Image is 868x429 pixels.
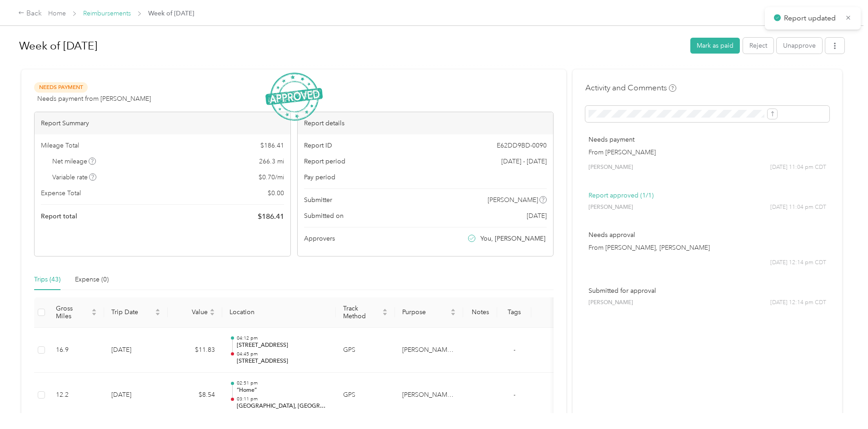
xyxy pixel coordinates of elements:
button: Mark as paid [690,38,740,54]
span: Variable rate [52,173,97,182]
span: You, [PERSON_NAME] [480,234,545,243]
div: Expense (0) [75,275,109,285]
span: Report period [304,157,345,166]
th: Value [168,297,222,328]
span: caret-up [91,307,97,313]
span: Week of [DATE] [148,9,194,18]
th: Trip Date [104,297,168,328]
a: Reimbursements [83,10,131,17]
p: [STREET_ADDRESS] [237,341,329,350]
td: Martin House Brewing Company [395,328,463,373]
span: caret-down [210,311,215,317]
td: 12.2 [49,373,104,418]
span: $ 186.41 [260,141,284,150]
span: Track Method [343,305,380,320]
th: Gross Miles [49,297,104,328]
td: 16.9 [49,328,104,373]
p: 04:12 pm [237,335,329,341]
span: caret-down [382,311,388,317]
td: $8.54 [168,373,222,418]
p: Needs payment [589,135,826,144]
img: ApprovedStamp [265,73,323,121]
span: caret-up [450,307,456,313]
p: [GEOGRAPHIC_DATA], [GEOGRAPHIC_DATA], [GEOGRAPHIC_DATA] [237,402,329,410]
p: Report approved (1/1) [589,191,826,200]
button: Reject [743,38,773,54]
p: “Home” [237,386,329,394]
span: Submitter [304,195,332,205]
h1: Week of August 18 2025 [19,35,684,57]
span: Pay period [304,173,335,182]
p: 04:45 pm [237,351,329,357]
span: [DATE] 11:04 pm CDT [770,163,826,172]
span: Gross Miles [56,305,90,320]
p: 03:11 pm [237,396,329,402]
span: 266.3 mi [259,157,284,166]
span: caret-up [210,307,215,313]
span: caret-down [155,311,160,317]
a: Home [48,10,66,17]
p: [STREET_ADDRESS] [237,357,329,365]
button: Unapprove [777,38,822,54]
span: Needs payment from [PERSON_NAME] [37,94,151,104]
span: Net mileage [52,157,96,166]
p: Needs approval [589,230,826,240]
p: 02:51 pm [237,380,329,386]
span: [DATE] 12:14 pm CDT [770,259,826,267]
span: Mileage Total [41,141,79,150]
span: [PERSON_NAME] [589,299,633,307]
div: Report details [298,112,554,134]
span: [DATE] 11:04 pm CDT [770,203,826,212]
span: Report ID [304,141,332,150]
th: Notes [463,297,497,328]
span: $ 0.70 / mi [259,173,284,182]
h4: Activity and Comments [585,82,676,94]
td: Martin House Brewing Company [395,373,463,418]
span: [PERSON_NAME] [589,163,633,172]
p: From [PERSON_NAME], [PERSON_NAME] [589,243,826,252]
span: [PERSON_NAME] [488,195,538,205]
span: Value [175,308,208,316]
td: [DATE] [104,328,168,373]
span: - [514,346,515,354]
th: Tags [497,297,531,328]
span: E62DD9BD-0090 [497,141,547,150]
span: [DATE] [527,211,547,221]
span: caret-up [155,307,160,313]
iframe: Everlance-gr Chat Button Frame [817,378,868,429]
div: Report Summary [35,112,290,134]
td: [DATE] [104,373,168,418]
td: GPS [336,373,395,418]
span: Purpose [402,308,449,316]
span: Trip Date [111,308,153,316]
p: From [PERSON_NAME] [589,148,826,157]
span: Report total [41,212,77,221]
span: [DATE] - [DATE] [501,157,547,166]
span: $ 186.41 [258,211,284,222]
td: $11.83 [168,328,222,373]
span: [DATE] 12:14 pm CDT [770,299,826,307]
span: Submitted on [304,211,344,221]
span: Expense Total [41,188,81,198]
p: Report updated [784,13,838,24]
th: Track Method [336,297,395,328]
div: Back [18,8,42,19]
span: caret-up [382,307,388,313]
span: $ 0.00 [268,188,284,198]
span: [PERSON_NAME] [589,203,633,212]
td: GPS [336,328,395,373]
span: Approvers [304,234,335,243]
p: Submitted for approval [589,286,826,296]
div: Trips (43) [34,275,60,285]
span: - [514,391,515,399]
th: Location [222,297,336,328]
th: Purpose [395,297,463,328]
span: caret-down [91,311,97,317]
span: Needs Payment [34,82,88,93]
span: caret-down [450,311,456,317]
